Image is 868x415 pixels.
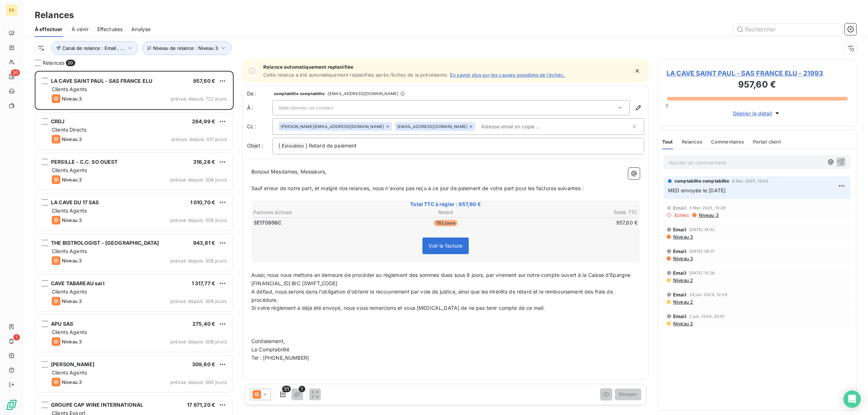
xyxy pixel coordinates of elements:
button: Déplier le détail [731,109,783,117]
span: Email [673,227,686,232]
span: Niveau 3 [62,258,82,264]
input: Rechercher [733,23,842,35]
span: Niveau 3 [62,339,82,345]
button: Envoyer [615,389,641,400]
span: PERSILLE - C.C. SO OUEST [51,159,118,165]
span: comptabilite comptabilite [274,91,325,96]
span: Clients Agents [52,86,87,92]
h3: Relances [35,9,74,22]
span: Total TTC à régler : 957,60 € [252,201,639,208]
div: grid [35,71,234,415]
span: Analyse [131,26,150,33]
span: Clients Agents [52,208,87,214]
span: Clients Agents [52,369,87,376]
span: 264,99 € [192,118,215,124]
span: 6 févr. 2025, 14:53 [732,179,769,183]
span: Clients Agents [52,248,87,254]
span: Clients Agents [52,288,87,295]
span: Niveau 3 [62,298,82,304]
span: Niveau 2 [672,299,693,305]
span: Echec [675,212,689,218]
div: Open Intercom Messenger [843,390,861,408]
span: 17 971,20 € [187,402,215,408]
span: [EMAIL_ADDRESS][DOMAIN_NAME] [397,124,467,129]
span: Email [673,248,686,254]
span: À venir [72,26,89,33]
span: Relances [682,139,702,145]
span: APU SAS [51,321,73,327]
span: [PERSON_NAME][EMAIL_ADDRESS][DOMAIN_NAME] [281,124,384,129]
span: Cette relance a été automatiquement replanifiée après l’échec de la précédente. [263,72,448,78]
span: 20 [11,69,20,76]
span: 3E170956C [254,219,281,226]
span: CAVE TABAREAU sarl [51,280,105,286]
th: Solde TTC [510,209,638,216]
span: LA CAVE DU 17 SAS [51,199,99,205]
span: 0 [665,103,668,108]
span: Email [673,313,686,319]
span: prévue depuis 308 jours [170,298,227,304]
span: ] Retard de paiement [306,142,357,149]
span: 1 [299,386,305,392]
span: Tel : [PHONE_NUMBER] [251,355,309,361]
span: Niveau 3 [672,234,693,240]
span: 24 juil. 2024, 12:28 [689,292,727,297]
label: Cc : [247,123,272,130]
span: 943,81 € [193,240,215,246]
span: 1 010,70 € [190,199,216,205]
span: Déplier le détail [733,110,773,117]
span: 309,60 € [192,361,215,367]
span: Effectuées [97,26,123,33]
span: comptabilite comptabilite [675,178,729,184]
button: Canal de relance : Email , ... [51,41,138,55]
span: GROUPE CAP WINE INTERNATIONAL [51,402,143,408]
span: Clients Directs [52,127,86,133]
span: La Comptabilité [251,346,289,352]
span: Niveau de relance : Niveau 3 [153,45,218,51]
span: Niveau 3 [62,379,82,385]
td: 957,60 € [510,219,638,227]
span: Clients Agents [52,167,87,173]
span: Niveau 3 [698,212,719,218]
span: 20 [66,60,75,66]
span: De : [247,90,272,97]
span: Sauf erreur de notre part, et malgré nos relances, nous n'avons pas reçu à ce jour de paiement de... [251,185,584,191]
span: LA CAVE SAINT PAUL - SAS FRANCE ELU [51,78,152,84]
span: 2 juil. 2024, 20:01 [689,314,725,318]
span: Niveau 3 [62,96,82,102]
span: 275,40 € [192,321,215,327]
span: 957,60 € [193,78,215,84]
span: Niveau 3 [62,136,82,142]
span: Niveau 2 [672,277,693,283]
span: [ [278,142,280,149]
span: Canal de relance : Email , ... [62,45,125,51]
label: À : [247,104,272,111]
span: 316,28 € [193,159,215,165]
span: Relance automatiquement replanifiée [263,64,565,70]
button: Niveau de relance : Niveau 3 [142,41,231,55]
span: Voir la facture [429,243,462,249]
span: prévue depuis 308 jours [170,258,227,264]
span: THE BISTROLOGIST - [GEOGRAPHIC_DATA] [51,240,159,246]
span: Email [673,292,686,298]
a: En savoir plus sur les causes possibles de l’échec. [450,72,565,78]
span: Estoublon [281,142,305,150]
span: À effectuer [35,26,63,33]
span: Sélectionner un contact [278,105,333,111]
span: [DATE] 14:32 [689,227,715,232]
span: LA CAVE SAINT PAUL - SAS FRANCE ELU - 21993 [667,68,847,78]
span: Relances [43,59,64,67]
span: 1 317,77 € [192,280,216,286]
span: prévue depuis 722 jours [171,96,227,102]
th: Retard [382,209,509,216]
span: Cordialement, [251,338,285,344]
span: Tout [662,139,673,145]
span: Niveau 3 [672,256,693,261]
span: prévue depuis 308 jours [170,177,227,183]
img: Logo LeanPay [6,399,17,411]
span: MED envoyée le [DATE] [668,187,726,193]
h3: 957,60 € [667,78,847,93]
span: Email [673,270,686,276]
span: Bonjour Mesdames, Messieurs, [251,168,326,175]
span: 1/1 [282,386,291,392]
